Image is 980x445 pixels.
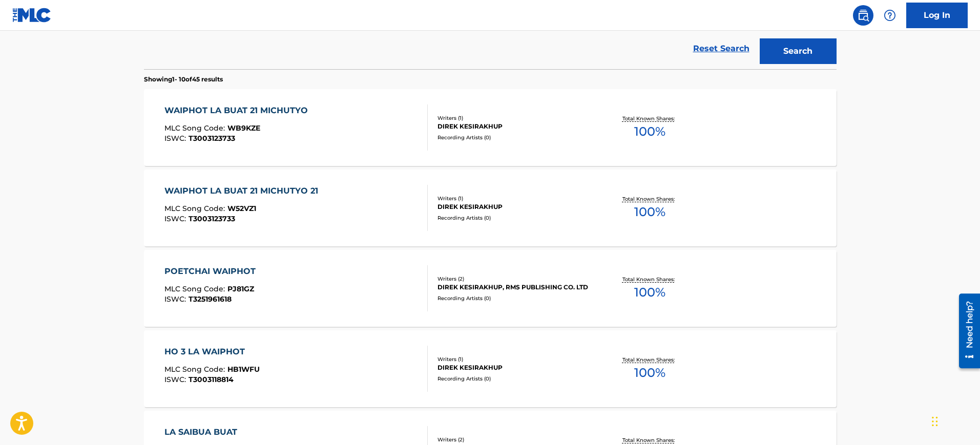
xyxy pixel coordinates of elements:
div: Writers ( 2 ) [437,275,592,283]
div: Writers ( 1 ) [437,114,592,122]
span: 100 % [634,283,665,302]
span: ISWC : [164,134,189,143]
p: Showing 1 - 10 of 45 results [144,75,223,84]
p: Total Known Shares: [622,195,677,203]
div: WAIPHOT LA BUAT 21 MICHUTYO [164,104,313,117]
span: MLC Song Code : [164,365,227,374]
div: Recording Artists ( 0 ) [437,294,592,302]
p: Total Known Shares: [622,276,677,283]
a: Log In [906,3,968,28]
div: Recording Artists ( 0 ) [437,214,592,222]
div: DIREK KESIRAKHUP, RMS PUBLISHING CO. LTD [437,283,592,292]
div: DIREK KESIRAKHUP [437,363,592,372]
a: WAIPHOT LA BUAT 21 MICHUTYOMLC Song Code:WB9KZEISWC:T3003123733Writers (1)DIREK KESIRAKHUPRecordi... [144,89,837,166]
span: ISWC : [164,214,189,223]
span: HB1WFU [227,365,260,374]
div: POETCHAI WAIPHOT [164,265,261,278]
div: Recording Artists ( 0 ) [437,375,592,383]
span: 100 % [634,364,665,382]
p: Total Known Shares: [622,356,677,364]
div: HO 3 LA WAIPHOT [164,346,260,358]
div: Recording Artists ( 0 ) [437,134,592,141]
span: MLC Song Code : [164,284,227,293]
span: 100 % [634,203,665,221]
span: T3003123733 [189,214,235,223]
div: Drag [932,406,938,437]
div: LA SAIBUA BUAT [164,426,255,438]
div: WAIPHOT LA BUAT 21 MICHUTYO 21 [164,185,323,197]
img: help [884,9,896,22]
div: Help [880,5,900,26]
a: WAIPHOT LA BUAT 21 MICHUTYO 21MLC Song Code:W52VZ1ISWC:T3003123733Writers (1)DIREK KESIRAKHUPReco... [144,169,837,246]
span: PJ81GZ [227,284,254,293]
div: Writers ( 1 ) [437,195,592,202]
a: HO 3 LA WAIPHOTMLC Song Code:HB1WFUISWC:T3003118814Writers (1)DIREK KESIRAKHUPRecording Artists (... [144,330,837,407]
p: Total Known Shares: [622,115,677,122]
p: Total Known Shares: [622,436,677,444]
div: Writers ( 2 ) [437,436,592,443]
div: DIREK KESIRAKHUP [437,202,592,211]
a: POETCHAI WAIPHOTMLC Song Code:PJ81GZISWC:T3251961618Writers (2)DIREK KESIRAKHUP, RMS PUBLISHING C... [144,250,837,327]
span: ISWC : [164,375,189,384]
span: WB9KZE [227,123,260,133]
span: T3003123733 [189,134,235,143]
button: Search [760,38,837,64]
iframe: Chat Widget [929,396,980,445]
div: DIREK KESIRAKHUP [437,122,592,131]
div: Writers ( 1 ) [437,355,592,363]
span: 100 % [634,122,665,141]
span: ISWC : [164,294,189,304]
span: W52VZ1 [227,204,256,213]
span: MLC Song Code : [164,123,227,133]
img: MLC Logo [12,8,52,23]
img: search [857,9,869,22]
span: MLC Song Code : [164,204,227,213]
span: T3003118814 [189,375,234,384]
span: T3251961618 [189,294,232,304]
iframe: Resource Center [951,290,980,372]
a: Reset Search [688,37,755,60]
a: Public Search [853,5,873,26]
